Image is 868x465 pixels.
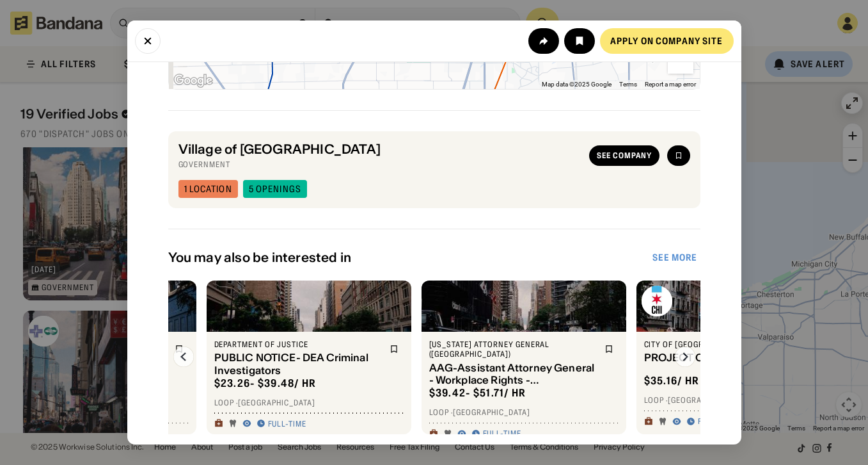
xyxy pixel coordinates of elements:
[178,159,581,170] div: Government
[644,339,812,350] div: City of [GEOGRAPHIC_DATA]
[652,253,698,262] div: See more
[597,152,652,159] div: See company
[214,377,317,390] div: $ 23.26 - $39.48 / hr
[644,352,812,364] div: PROJECT COORDINATOR
[675,347,695,367] img: Right Arrow
[429,386,526,400] div: $ 39.42 - $51.71 / hr
[214,352,382,376] div: PUBLIC NOTICE- DEA Criminal Investigators
[644,395,833,405] div: Loop · [GEOGRAPHIC_DATA]
[135,28,161,54] button: Close
[645,81,696,88] a: Report a map error
[429,362,597,386] div: AAG-Assistant Attorney General - Workplace Rights - [GEOGRAPHIC_DATA] - 5090399-0
[172,72,214,89] img: Google
[249,184,301,193] div: 5 openings
[429,407,619,418] div: Loop · [GEOGRAPHIC_DATA]
[698,416,737,427] div: Full-time
[483,428,522,439] div: Full-time
[542,81,612,88] span: Map data ©2025 Google
[184,184,232,193] div: 1 location
[172,72,214,89] a: Open this area in Google Maps (opens a new window)
[642,286,672,316] img: City of Chicago logo
[214,398,404,408] div: Loop · [GEOGRAPHIC_DATA]
[644,374,700,387] div: $ 35.16 / hr
[168,250,650,265] div: You may also be interested in
[610,37,723,45] div: Apply on company site
[173,347,194,367] img: Left Arrow
[178,142,581,157] div: Village of [GEOGRAPHIC_DATA]
[429,339,597,359] div: [US_STATE] Attorney General ([GEOGRAPHIC_DATA])
[268,419,307,429] div: Full-time
[214,339,382,350] div: Department of Justice
[619,81,637,88] a: Terms (opens in new tab)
